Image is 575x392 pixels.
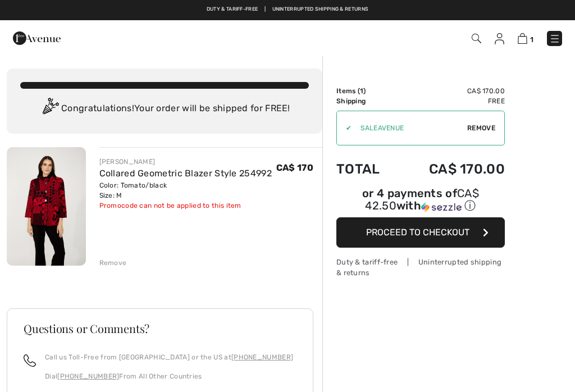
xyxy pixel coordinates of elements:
span: 1 [360,87,363,95]
div: Congratulations! Your order will be shipped for FREE! [20,98,309,120]
p: Call us Toll-Free from [GEOGRAPHIC_DATA] or the US at [45,352,293,362]
td: Shipping [336,96,398,106]
div: Color: Tomato/black Size: M [99,180,272,200]
td: Total [336,150,398,188]
div: Duty & tariff-free | Uninterrupted shipping & returns [336,257,505,278]
a: [PHONE_NUMBER] [231,353,293,361]
span: Proceed to Checkout [366,227,469,238]
button: Proceed to Checkout [336,217,505,248]
div: Remove [99,258,127,268]
img: My Info [495,33,504,44]
img: Collared Geometric Blazer Style 254992 [7,147,86,266]
h3: Questions or Comments? [24,323,296,334]
img: Menu [549,33,560,44]
img: Search [472,34,481,43]
td: CA$ 170.00 [398,150,505,188]
img: call [24,354,36,367]
span: 1 [530,35,533,44]
td: CA$ 170.00 [398,86,505,96]
img: Congratulation2.svg [39,98,61,120]
a: [PHONE_NUMBER] [57,372,119,380]
div: ✔ [337,123,352,133]
img: 1ère Avenue [13,27,61,49]
a: 1 [518,31,533,45]
a: 1ère Avenue [13,32,61,43]
span: Remove [467,123,495,133]
p: Dial From All Other Countries [45,371,293,381]
input: Promo code [352,111,467,145]
div: or 4 payments ofCA$ 42.50withSezzle Click to learn more about Sezzle [336,188,505,217]
span: CA$ 42.50 [365,186,479,212]
div: [PERSON_NAME] [99,157,272,167]
div: or 4 payments of with [336,188,505,213]
td: Items ( ) [336,86,398,96]
img: Sezzle [421,202,462,212]
img: Shopping Bag [518,33,527,44]
a: Collared Geometric Blazer Style 254992 [99,168,272,179]
span: CA$ 170 [276,162,313,173]
div: Promocode can not be applied to this item [99,200,272,211]
td: Free [398,96,505,106]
